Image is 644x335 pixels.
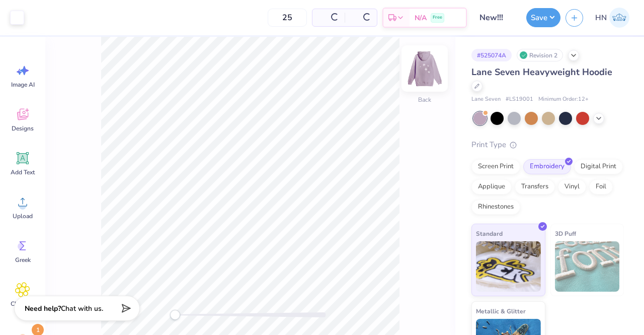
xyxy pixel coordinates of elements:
span: HN [595,12,607,24]
input: – – [268,9,307,27]
span: Designs [12,124,34,132]
span: Chat with us. [61,304,103,313]
span: Lane Seven Heavyweight Hoodie [471,66,612,78]
div: Transfers [515,179,555,194]
div: Print Type [471,139,624,151]
span: Upload [13,212,33,220]
input: Untitled Design [472,8,521,28]
span: Standard [476,228,503,239]
span: Free [433,14,442,21]
span: N/A [415,13,427,23]
div: Applique [471,179,512,194]
strong: Need help? [25,304,61,313]
div: Accessibility label [170,310,180,320]
div: Embroidery [523,159,571,174]
img: Standard [476,241,541,292]
img: 3D Puff [555,241,620,292]
span: 3D Puff [555,228,576,239]
span: Lane Seven [471,95,501,104]
div: Revision 2 [517,49,563,61]
button: Save [526,8,560,27]
span: Minimum Order: 12 + [538,95,589,104]
div: Back [418,95,431,104]
div: # 525074A [471,49,512,61]
div: Screen Print [471,159,520,174]
span: Greek [15,256,31,264]
img: Huda Nadeem [609,8,629,28]
div: Rhinestones [471,199,520,215]
span: Image AI [11,81,35,89]
span: Metallic & Glitter [476,306,526,316]
div: Vinyl [558,179,586,194]
span: Clipart & logos [6,300,39,316]
img: Back [405,48,445,89]
span: # LS19001 [506,95,533,104]
span: Add Text [11,168,35,176]
a: HN [591,8,634,28]
div: Foil [589,179,613,194]
div: Digital Print [574,159,623,174]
